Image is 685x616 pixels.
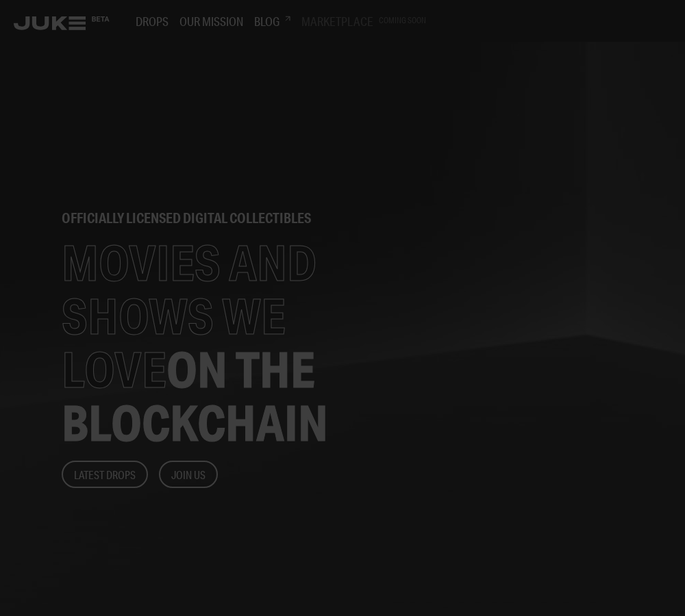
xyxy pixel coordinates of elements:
[254,14,290,29] h3: Blog
[136,14,169,29] h3: Drops
[62,461,148,488] button: Latest Drops
[62,211,328,225] h2: officially licensed digital collectibles
[179,14,243,29] h3: Our Mission
[62,339,328,452] span: ON THE BLOCKCHAIN
[159,461,218,488] button: Join Us
[62,236,328,450] h1: MOVIES AND SHOWS WE LOVE
[354,114,623,586] img: home-banner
